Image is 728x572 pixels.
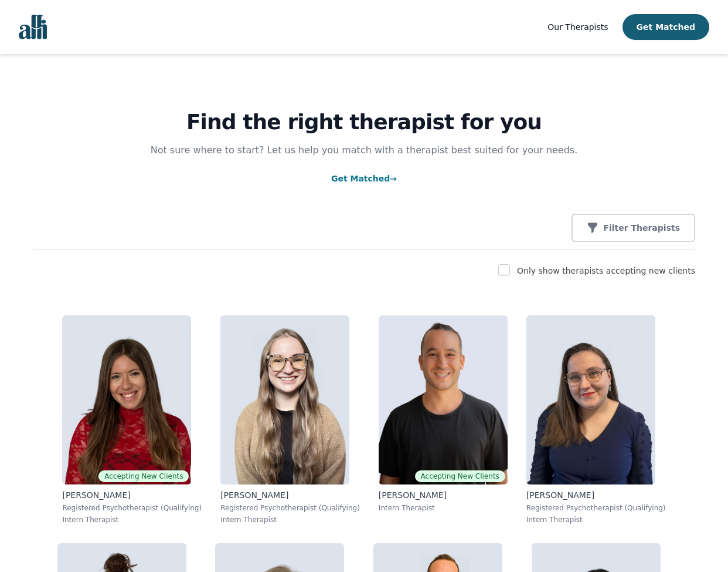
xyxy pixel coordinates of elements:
img: alli logo [19,15,47,39]
span: Accepting New Clients [415,470,505,482]
a: Faith_Woodley[PERSON_NAME]Registered Psychotherapist (Qualifying)Intern Therapist [211,306,369,534]
p: [PERSON_NAME] [379,489,508,501]
p: Filter Therapists [603,222,680,234]
a: Get Matched [331,174,397,183]
button: Filter Therapists [571,214,695,242]
p: Not sure where to start? Let us help you match with a therapist best suited for your needs. [139,143,589,157]
p: [PERSON_NAME] [220,489,360,501]
label: Only show therapists accepting new clients [517,266,695,275]
img: Faith_Woodley [220,315,349,484]
a: Vanessa_McCulloch[PERSON_NAME]Registered Psychotherapist (Qualifying)Intern Therapist [517,306,675,534]
p: Intern Therapist [62,515,202,524]
img: Alisha_Levine [62,315,191,484]
button: Get Matched [622,14,709,40]
span: Our Therapists [547,22,608,32]
p: [PERSON_NAME] [62,489,202,501]
span: → [390,174,397,183]
p: Registered Psychotherapist (Qualifying) [220,503,360,513]
span: Accepting New Clients [98,470,189,482]
p: Intern Therapist [526,515,666,524]
a: Our Therapists [547,20,608,34]
p: [PERSON_NAME] [526,489,666,501]
p: Registered Psychotherapist (Qualifying) [526,503,666,513]
p: Registered Psychotherapist (Qualifying) [62,503,202,513]
p: Intern Therapist [379,503,508,513]
img: Vanessa_McCulloch [526,315,655,484]
h1: Find the right therapist for you [33,110,695,134]
img: Kavon_Banejad [379,315,508,484]
a: Kavon_BanejadAccepting New Clients[PERSON_NAME]Intern Therapist [369,306,517,534]
p: Intern Therapist [220,515,360,524]
a: Alisha_LevineAccepting New Clients[PERSON_NAME]Registered Psychotherapist (Qualifying)Intern Ther... [53,306,211,534]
